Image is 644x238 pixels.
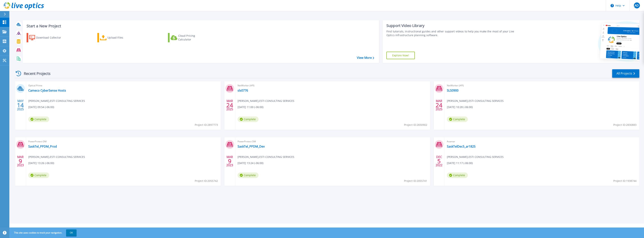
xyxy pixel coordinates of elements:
[226,104,233,107] span: 24
[447,161,473,165] span: [DATE] 11:17 (-06:00)
[435,154,443,168] div: DEC 2022
[437,160,441,163] span: 5
[107,34,137,41] div: Upload Files
[635,4,639,7] span: AD
[238,172,259,178] span: Complete
[404,123,427,127] span: Project ID: 2830902
[28,89,66,92] a: Cameco CyberSense Hosts
[228,160,231,163] span: 9
[238,89,248,92] a: sls0776
[178,34,208,41] div: Cloud Pricing Calculator
[447,84,637,88] span: NetWorker (API)
[238,99,294,103] span: [PERSON_NAME] , ESTI CONSULTING SERVICES
[238,84,428,88] span: NetWorker (API)
[17,104,24,107] span: 14
[435,98,443,112] div: MAR 2025
[447,116,468,122] span: Complete
[226,154,233,168] div: MAR 2023
[28,84,218,88] span: Optical Prime
[238,145,265,148] a: SaskTel_PPDM_Dev
[17,98,24,112] div: MAY 2025
[612,69,639,78] a: All Projects
[17,154,24,168] div: MAR 2023
[226,98,233,112] div: MAR 2025
[447,89,458,92] a: SLS0900
[436,104,442,107] span: 24
[238,116,259,122] span: Complete
[28,161,54,165] span: [DATE] 13:26 (-06:00)
[447,99,504,103] span: [PERSON_NAME] , ESTI CONSULTING SERVICES
[404,179,427,183] span: Project ID: 2055741
[28,172,49,178] span: Complete
[28,140,218,144] span: PowerProtect DM
[28,155,85,159] span: [PERSON_NAME] , ESTI CONSULTING SERVICES
[28,116,49,122] span: Complete
[447,155,504,159] span: [PERSON_NAME] , ESTI CONSULTING SERVICES
[238,155,294,159] span: [PERSON_NAME] , ESTI CONSULTING SERVICES
[168,33,210,42] a: Cloud Pricing Calculator
[357,56,374,60] a: View More
[447,105,473,109] span: [DATE] 10:28 (-06:00)
[447,145,476,148] a: SaskTelDec5_ar1825
[19,160,22,163] span: 9
[613,123,637,127] span: Project ID: 2830883
[447,140,637,144] span: Avamar
[28,145,57,148] a: SaskTel_PPDM_Prod
[238,161,263,165] span: [DATE] 13:24 (-06:00)
[28,105,54,109] span: [DATE] 09:54 (-06:00)
[195,179,218,183] span: Project ID: 2055742
[195,123,218,127] span: Project ID: 2897773
[97,33,139,42] a: Upload Files
[28,99,85,103] span: [PERSON_NAME] , ESTI CONSULTING SERVICES
[386,52,415,59] a: Explore Now!
[386,23,520,28] div: Support Video Library
[447,172,468,178] span: Complete
[613,179,637,183] span: Project ID: 1938744
[27,33,68,42] a: Download Collector
[386,30,520,37] div: Find tutorials, instructional guides and other support videos to help you make the most of your L...
[36,34,66,41] div: Download Collector
[10,229,77,236] span: This site uses cookies to track your navigation.
[14,69,56,78] div: Recent Projects
[238,140,428,144] span: PowerProtect DM
[66,229,77,236] button: OK
[238,105,263,109] span: [DATE] 11:00 (-06:00)
[27,24,374,28] h3: Start a New Project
